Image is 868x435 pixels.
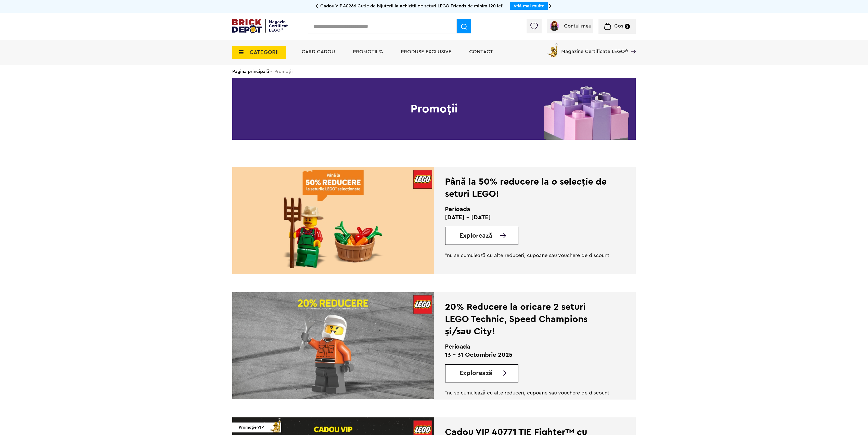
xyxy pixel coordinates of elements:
div: > Promoții [232,65,636,78]
p: 13 - 31 Octombrie 2025 [445,351,610,359]
a: Explorează [459,370,518,376]
h2: Perioada [445,205,610,213]
p: *nu se cumulează cu alte reduceri, cupoane sau vouchere de discount [445,390,610,396]
span: Coș [614,23,623,29]
span: Contul meu [564,23,591,29]
a: PROMOȚII % [353,49,383,54]
img: vip_page_imag.png [267,417,284,432]
span: Explorează [459,370,492,376]
h2: Perioada [445,343,610,351]
a: Află mai multe [513,4,544,8]
a: Produse exclusive [401,49,451,54]
a: Explorează [459,233,518,239]
div: 20% Reducere la oricare 2 seturi LEGO Technic, Speed Champions și/sau City! [445,301,610,338]
span: Magazine Certificate LEGO® [561,42,628,54]
p: *nu se cumulează cu alte reduceri, cupoane sau vouchere de discount [445,252,610,259]
a: Magazine Certificate LEGO® [628,42,636,47]
span: Explorează [459,233,492,239]
a: Card Cadou [302,49,335,54]
a: Contact [469,49,493,54]
div: Până la 50% reducere la o selecție de seturi LEGO! [445,176,610,200]
span: Cadou VIP 40266 Cutie de bijuterii la achiziții de seturi LEGO Friends de minim 120 lei! [320,4,504,8]
p: [DATE] - [DATE] [445,213,610,222]
small: 2 [625,24,630,29]
a: Pagina principală [232,69,269,74]
h1: Promoții [232,78,636,140]
span: Promoție VIP [239,423,264,432]
span: CATEGORII [250,49,279,55]
a: Contul meu [549,23,591,29]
